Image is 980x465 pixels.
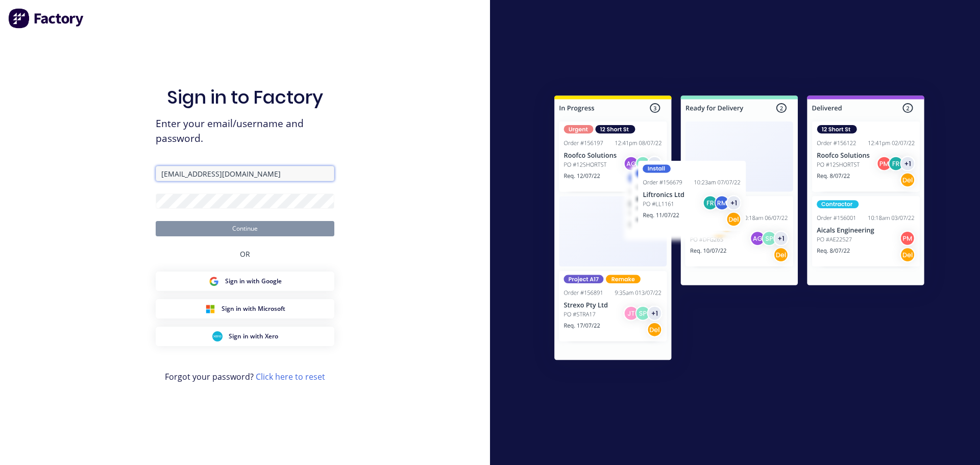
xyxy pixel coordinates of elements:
h1: Sign in to Factory [167,86,323,108]
span: Sign in with Xero [229,332,278,341]
img: Sign in [532,75,947,384]
span: Sign in with Microsoft [222,304,285,313]
span: Sign in with Google [225,277,282,286]
img: Microsoft Sign in [205,304,215,314]
input: Email/Username [156,166,334,181]
span: Forgot your password? [165,371,325,383]
img: Factory [8,8,85,29]
button: Continue [156,221,334,236]
button: Xero Sign inSign in with Xero [156,327,334,346]
div: OR [240,236,250,272]
span: Enter your email/username and password. [156,116,334,146]
img: Google Sign in [209,276,219,286]
a: Click here to reset [256,371,325,382]
button: Microsoft Sign inSign in with Microsoft [156,299,334,319]
button: Google Sign inSign in with Google [156,272,334,291]
img: Xero Sign in [212,331,223,341]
